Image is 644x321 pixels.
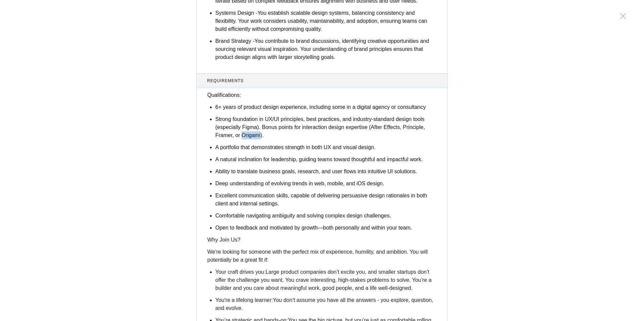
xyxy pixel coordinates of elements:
[215,38,255,44] span: Brand Strategy -
[215,144,376,150] span: A portfolio that demonstrates strength in both UX and visual design.
[207,92,241,98] span: Qualifications:
[215,10,257,16] span: Systems Design -
[215,269,266,275] span: Your craft drives you:
[215,38,429,60] span: You contribute to brand discussions, identifying creative opportunities and sourcing relevant vis...
[215,297,433,311] span: You don’t assume you have all the answers - you explore, question, and evolve.
[215,10,427,32] span: You establish scalable design systems, balancing consistency and flexibility. Your work considers...
[215,269,432,291] span: Large product companies don’t excite you, and smaller startups don’t offer the challenge you want...
[215,193,427,206] span: Excellent communication skills, capable of delivering persuasive design rationales in both client...
[215,213,391,218] span: Comfortable navigating ambiguity and solving complex design challenges.
[207,249,428,263] span: We're looking for someone with the perfect mix of experience, humility, and ambition. You will po...
[207,78,437,84] span: Requirements
[215,225,412,231] span: Open to feedback and motivated by growth—both personally and within your team.
[215,169,417,174] span: Ability to translate business goals, research, and user flows into intuitive UI solutions.
[215,116,425,138] span: Strong foundation in UX/UI principles, best practices, and industry-standard design tools (especi...
[215,181,384,186] span: Deep understanding of evolving trends in web, mobile, and iOS design.
[207,237,240,243] span: Why Join Us?
[215,104,426,110] span: 6+ years of product design experience, including some in a digital agency or consultancy
[215,297,273,303] span: You're a lifelong learner:
[215,156,423,162] span: A natural inclination for leadership, guiding teams toward thoughtful and impactful work.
